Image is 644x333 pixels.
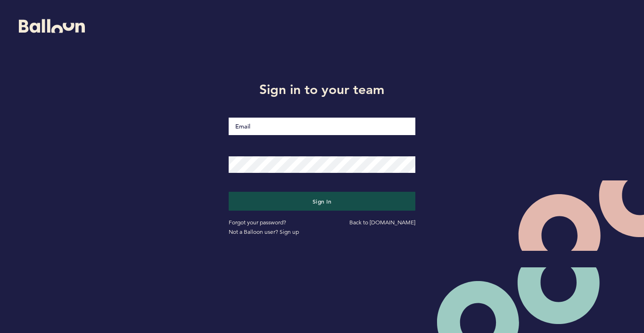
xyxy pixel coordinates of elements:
a: Forgot your password? [229,219,286,226]
input: Email [229,118,415,135]
button: Sign in [229,192,415,211]
a: Back to [DOMAIN_NAME] [349,219,415,226]
input: Password [229,156,415,173]
h1: Sign in to your team [222,80,422,99]
span: Sign in [313,197,332,205]
a: Not a Balloon user? Sign up [229,228,299,235]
